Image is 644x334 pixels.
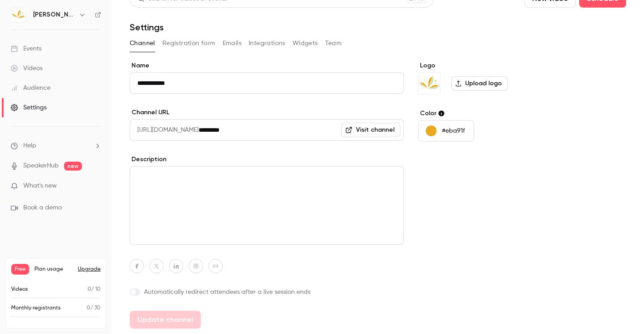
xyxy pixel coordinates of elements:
div: Videos [11,64,42,73]
img: Daye ❤️ Wisp [11,8,25,22]
span: Plan usage [34,266,72,273]
h6: [PERSON_NAME] ❤️ Wisp [33,10,75,19]
span: Free [11,264,29,275]
p: Videos [11,285,28,293]
button: Emails [223,36,241,50]
iframe: Noticeable Trigger [90,182,101,190]
a: Visit channel [341,123,400,137]
label: Upload logo [451,76,508,91]
label: Description [130,155,404,164]
button: Upgrade [78,266,101,273]
span: new [64,162,82,171]
button: Channel [130,36,155,50]
span: 0 [87,305,90,311]
label: Logo [418,61,555,70]
button: Team [325,36,342,50]
span: What's new [23,181,57,191]
section: Logo [418,61,555,95]
button: Widgets [292,36,318,50]
button: Registration form [162,36,216,50]
div: Audience [11,83,51,92]
label: Color [418,109,555,118]
div: Events [11,44,42,53]
span: [URL][DOMAIN_NAME] [130,119,199,141]
li: help-dropdown-opener [11,141,101,150]
div: Settings [11,103,47,112]
img: Daye ❤️ Wisp [419,73,440,94]
span: Book a demo [23,203,62,213]
p: Monthly registrants [11,304,61,312]
button: #eba91f [418,120,474,142]
p: / 10 [88,285,101,293]
a: SpeakerHub [23,161,59,171]
p: #eba91f [442,126,465,135]
p: / 30 [87,304,101,312]
label: Name [130,61,404,70]
h1: Settings [130,22,164,33]
span: Help [23,141,36,150]
label: Channel URL [130,108,404,117]
button: Integrations [249,36,285,50]
span: 0 [88,287,91,292]
label: Automatically redirect attendees after a live session ends [130,288,404,296]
